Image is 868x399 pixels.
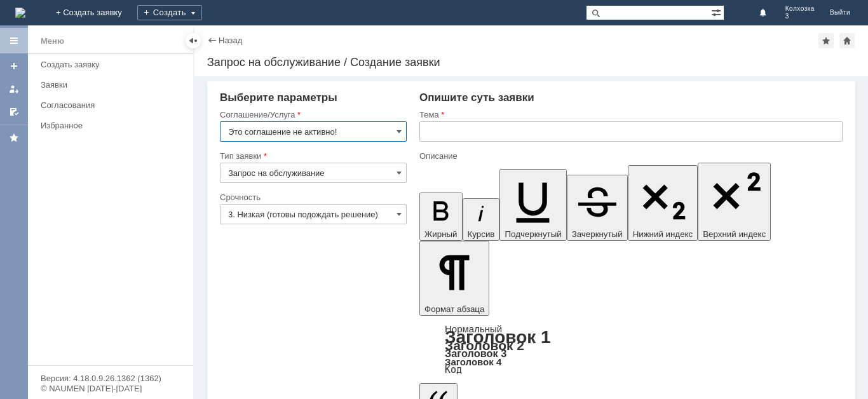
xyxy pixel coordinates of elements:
span: Подчеркнутый [505,229,561,239]
a: Заявки [36,75,191,95]
button: Зачеркнутый [567,175,628,241]
div: Версия: 4.18.0.9.26.1362 (1362) [41,374,180,382]
a: Создать заявку [36,55,191,74]
a: Перейти на домашнюю страницу [15,8,25,18]
div: Соглашение/Услуга [220,111,404,119]
a: Нормальный [445,323,502,334]
a: Заголовок 2 [445,338,524,353]
a: Согласования [36,95,191,115]
span: Верхний индекс [703,229,766,239]
span: Формат абзаца [424,304,484,314]
div: Сделать домашней страницей [839,33,855,48]
span: Зачеркнутый [572,229,623,239]
a: Мои заявки [4,79,24,99]
a: Назад [219,36,242,45]
div: Скрыть меню [186,33,201,48]
img: logo [15,8,25,18]
div: Описание [419,152,840,160]
button: Нижний индекс [628,165,698,241]
div: Создать [137,5,202,20]
span: 3 [785,13,815,20]
div: Создать заявку [41,60,186,69]
div: Тип заявки [220,152,404,160]
span: Выберите параметры [220,91,337,104]
span: Расширенный поиск [711,6,724,18]
a: Код [445,364,462,375]
a: Заголовок 1 [445,327,551,347]
span: Жирный [424,229,458,239]
span: Нижний индекс [633,229,693,239]
a: Заголовок 4 [445,356,501,367]
button: Формат абзаца [419,241,489,316]
button: Верхний индекс [698,163,771,241]
span: Колхозка [785,5,815,13]
div: Добавить в избранное [818,33,834,48]
div: Согласования [41,100,186,110]
div: Срочность [220,193,404,201]
div: Избранное [41,121,172,130]
a: Мои согласования [4,102,24,122]
div: Заявки [41,80,186,90]
div: Меню [41,34,64,49]
a: Заголовок 3 [445,348,506,359]
div: © NAUMEN [DATE]-[DATE] [41,384,180,393]
div: Тема [419,111,840,119]
div: Формат абзаца [419,325,843,374]
button: Жирный [419,193,463,241]
span: Курсив [468,229,495,239]
button: Курсив [463,198,500,241]
a: Создать заявку [4,56,24,76]
button: Подчеркнутый [499,169,566,241]
div: Запрос на обслуживание / Создание заявки [207,56,855,69]
span: Опишите суть заявки [419,91,534,104]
